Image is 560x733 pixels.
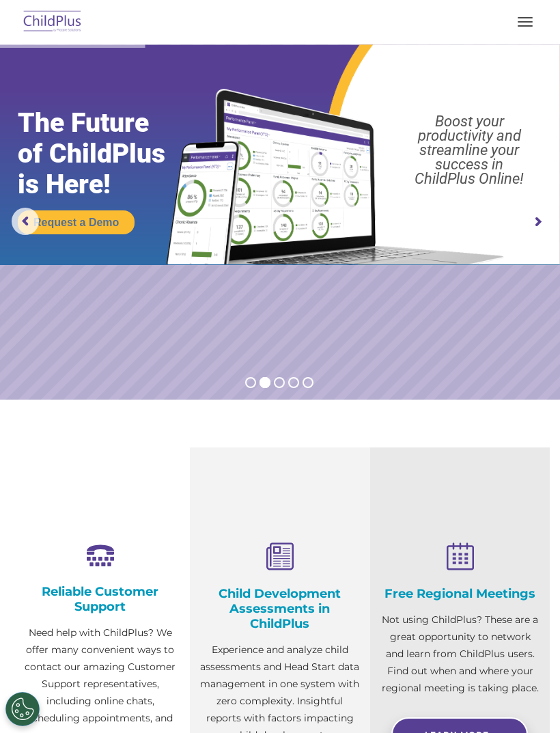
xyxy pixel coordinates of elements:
[20,6,85,38] img: ChildPlus by Procare Solutions
[5,692,40,726] button: Cookies Settings
[387,114,552,186] rs-layer: Boost your productivity and streamline your success in ChildPlus Online!
[18,108,197,200] rs-layer: The Future of ChildPlus is Here!
[18,210,135,234] a: Request a Demo
[330,585,560,733] iframe: Chat Widget
[20,584,180,614] h4: Reliable Customer Support
[200,586,359,631] h4: Child Development Assessments in ChildPlus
